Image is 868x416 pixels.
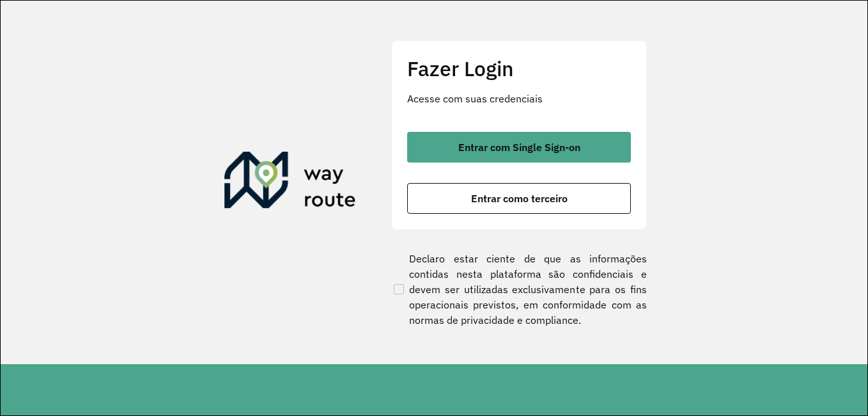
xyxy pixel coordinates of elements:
[407,183,631,214] button: button
[407,91,631,106] p: Acesse com suas credenciais
[224,152,356,213] img: Roteirizador AmbevTech
[407,132,631,163] button: button
[458,142,580,152] span: Entrar com Single Sign-on
[407,56,631,81] h2: Fazer Login
[391,251,647,328] label: Declaro estar ciente de que as informações contidas nesta plataforma são confidenciais e devem se...
[471,193,568,204] span: Entrar como terceiro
